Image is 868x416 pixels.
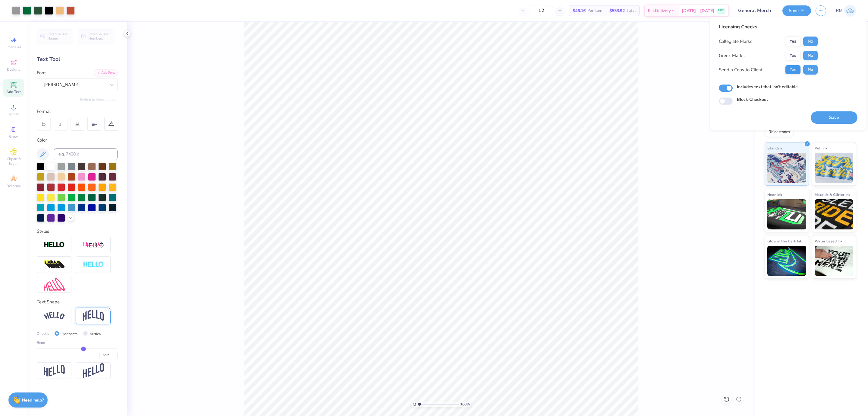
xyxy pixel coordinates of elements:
[803,65,818,75] button: No
[767,238,802,244] span: Glow in the Dark Ink
[682,8,714,14] span: [DATE] - [DATE]
[37,55,118,63] div: Text Tool
[83,310,104,322] img: Arch
[90,331,102,337] label: Vertical
[737,84,798,90] label: Includes text that isn't editable
[765,128,794,137] div: Rhinestones
[61,331,79,337] label: Horizontal
[648,8,671,14] span: Est. Delivery
[811,111,857,124] button: Save
[785,51,801,60] button: Yes
[44,242,65,248] img: Stroke
[37,69,46,76] label: Font
[587,8,602,14] span: Per Item
[836,5,856,17] a: RM
[767,246,806,276] img: Glow in the Dark Ink
[88,32,110,40] span: Personalized Numbers
[54,148,118,160] input: e.g. 7428 c
[803,37,818,46] button: No
[815,199,854,229] img: Metallic & Glitter Ink
[22,397,44,403] strong: Need help?
[37,331,52,336] span: Direction
[94,69,118,76] div: Add Font
[83,241,104,249] img: Shadow
[815,153,854,183] img: Puff Ink
[7,45,21,50] span: Image AI
[37,228,118,235] div: Styles
[3,156,24,166] span: Clipart & logos
[83,363,104,378] img: Rise
[83,261,104,268] img: Negative Space
[37,299,118,306] div: Text Shape
[8,112,20,117] span: Upload
[815,238,842,244] span: Water based Ink
[6,89,21,94] span: Add Text
[573,8,586,14] span: $46.16
[767,145,783,151] span: Standard
[718,8,724,13] span: FREE
[627,8,636,14] span: Total
[785,65,801,75] button: Yes
[767,153,806,183] img: Standard
[815,246,854,276] img: Water based Ink
[80,97,118,102] button: Switch to Greek Letters
[734,5,778,17] input: Untitled Design
[37,137,118,144] div: Color
[47,32,69,40] span: Personalized Names
[719,66,763,73] div: Send a Copy to Client
[815,191,850,198] span: Metallic & Glitter Ink
[9,134,18,139] span: Greek
[782,5,811,16] button: Save
[37,340,45,345] span: Bend
[719,38,752,45] div: Collegiate Marks
[44,365,65,376] img: Flag
[37,108,118,115] div: Format
[785,37,801,46] button: Yes
[815,145,827,151] span: Puff Ink
[44,260,65,270] img: 3d Illusion
[44,278,65,291] img: Free Distort
[719,52,744,59] div: Greek Marks
[836,7,843,14] span: RM
[6,184,21,188] span: Decorate
[44,312,65,320] img: Arc
[767,191,782,198] span: Neon Ink
[7,67,20,72] span: Designs
[460,402,470,407] span: 100 %
[767,199,806,229] img: Neon Ink
[719,23,818,30] div: Licensing Checks
[530,5,553,16] input: – –
[737,96,768,103] label: Block Checkout
[803,51,818,60] button: No
[844,5,856,17] img: Ronald Manipon
[609,8,625,14] span: $553.92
